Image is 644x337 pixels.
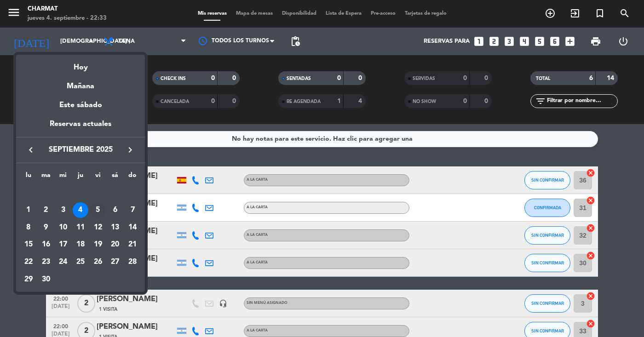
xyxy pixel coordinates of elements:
[38,220,54,235] div: 9
[89,253,107,271] td: 26 de septiembre de 2025
[125,202,140,218] div: 7
[124,236,141,253] td: 21 de septiembre de 2025
[55,254,71,270] div: 24
[37,253,55,271] td: 23 de septiembre de 2025
[37,201,55,219] td: 2 de septiembre de 2025
[37,170,55,184] th: martes
[20,201,37,219] td: 1 de septiembre de 2025
[107,237,123,252] div: 20
[20,271,37,288] td: 29 de septiembre de 2025
[20,170,37,184] th: lunes
[107,220,123,235] div: 13
[89,236,107,253] td: 19 de septiembre de 2025
[90,254,106,270] div: 26
[124,201,141,219] td: 7 de septiembre de 2025
[122,144,138,156] button: keyboard_arrow_right
[72,236,89,253] td: 18 de septiembre de 2025
[21,220,36,235] div: 8
[124,253,141,271] td: 28 de septiembre de 2025
[20,253,37,271] td: 22 de septiembre de 2025
[20,184,141,201] td: SEP.
[73,254,88,270] div: 25
[107,202,123,218] div: 6
[89,201,107,219] td: 5 de septiembre de 2025
[55,237,71,252] div: 17
[107,219,124,236] td: 13 de septiembre de 2025
[54,170,72,184] th: miércoles
[73,202,88,218] div: 4
[90,202,106,218] div: 5
[37,271,55,288] td: 30 de septiembre de 2025
[20,236,37,253] td: 15 de septiembre de 2025
[39,144,122,156] span: septiembre 2025
[16,92,145,118] div: Este sábado
[38,237,54,252] div: 16
[16,74,145,92] div: Mañana
[124,219,141,236] td: 14 de septiembre de 2025
[72,219,89,236] td: 11 de septiembre de 2025
[73,237,88,252] div: 18
[25,144,36,155] i: keyboard_arrow_left
[54,236,72,253] td: 17 de septiembre de 2025
[72,253,89,271] td: 25 de septiembre de 2025
[55,220,71,235] div: 10
[21,237,36,252] div: 15
[21,272,36,287] div: 29
[16,55,145,74] div: Hoy
[107,254,123,270] div: 27
[107,236,124,253] td: 20 de septiembre de 2025
[38,272,54,287] div: 30
[107,201,124,219] td: 6 de septiembre de 2025
[107,253,124,271] td: 27 de septiembre de 2025
[21,202,36,218] div: 1
[54,201,72,219] td: 3 de septiembre de 2025
[55,202,71,218] div: 3
[89,219,107,236] td: 12 de septiembre de 2025
[124,170,141,184] th: domingo
[107,170,124,184] th: sábado
[37,219,55,236] td: 9 de septiembre de 2025
[21,254,36,270] div: 22
[20,219,37,236] td: 8 de septiembre de 2025
[90,237,106,252] div: 19
[73,220,88,235] div: 11
[72,201,89,219] td: 4 de septiembre de 2025
[125,220,140,235] div: 14
[89,170,107,184] th: viernes
[23,144,39,156] button: keyboard_arrow_left
[37,236,55,253] td: 16 de septiembre de 2025
[16,118,145,137] div: Reservas actuales
[38,254,54,270] div: 23
[54,253,72,271] td: 24 de septiembre de 2025
[54,219,72,236] td: 10 de septiembre de 2025
[90,220,106,235] div: 12
[125,254,140,270] div: 28
[72,170,89,184] th: jueves
[38,202,54,218] div: 2
[125,237,140,252] div: 21
[125,144,136,155] i: keyboard_arrow_right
